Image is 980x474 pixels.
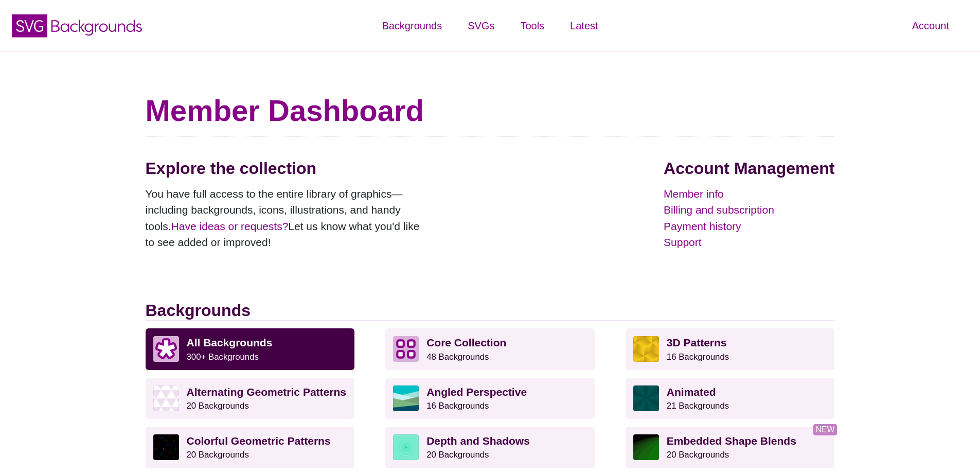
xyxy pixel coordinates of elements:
[426,386,527,398] strong: Angled Perspective
[664,202,834,218] a: Billing and subscription
[146,93,835,129] h1: Member Dashboard
[507,10,557,41] a: Tools
[426,401,489,411] small: 16 Backgrounds
[385,328,595,370] a: Core Collection 48 Backgrounds
[626,378,835,419] a: Animated21 Backgrounds
[664,186,834,202] a: Member info
[664,218,834,235] a: Payment history
[667,450,729,460] small: 20 Backgrounds
[426,337,506,348] strong: Core Collection
[557,10,611,41] a: Latest
[171,220,289,232] a: Have ideas or requests?
[393,385,419,411] img: abstract landscape with sky mountains and water
[455,10,507,41] a: SVGs
[369,10,455,41] a: Backgrounds
[899,10,962,41] a: Account
[426,352,489,362] small: 48 Backgrounds
[393,434,419,460] img: green layered rings within rings
[667,337,727,348] strong: 3D Patterns
[187,435,331,447] strong: Colorful Geometric Patterns
[633,336,659,362] img: fancy golden cube pattern
[187,337,273,348] strong: All Backgrounds
[633,385,659,411] img: green rave light effect animated background
[667,401,729,411] small: 21 Backgrounds
[146,378,355,419] a: Alternating Geometric Patterns20 Backgrounds
[667,352,729,362] small: 16 Backgrounds
[146,186,429,251] p: You have full access to the entire library of graphics—including backgrounds, icons, illustration...
[385,427,595,468] a: Depth and Shadows20 Backgrounds
[426,435,530,447] strong: Depth and Shadows
[146,328,355,370] a: All Backgrounds 300+ Backgrounds
[385,378,595,419] a: Angled Perspective16 Backgrounds
[426,450,489,460] small: 20 Backgrounds
[153,434,179,460] img: a rainbow pattern of outlined geometric shapes
[667,435,796,447] strong: Embedded Shape Blends
[187,401,249,411] small: 20 Backgrounds
[146,427,355,468] a: Colorful Geometric Patterns20 Backgrounds
[664,159,834,178] h2: Account Management
[153,385,179,411] img: light purple and white alternating triangle pattern
[664,234,834,251] a: Support
[187,386,346,398] strong: Alternating Geometric Patterns
[667,386,716,398] strong: Animated
[187,450,249,460] small: 20 Backgrounds
[633,434,659,460] img: green to black rings rippling away from corner
[146,159,429,178] h2: Explore the collection
[626,427,835,468] a: Embedded Shape Blends20 Backgrounds
[626,328,835,370] a: 3D Patterns16 Backgrounds
[187,352,259,362] small: 300+ Backgrounds
[146,301,835,321] h2: Backgrounds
